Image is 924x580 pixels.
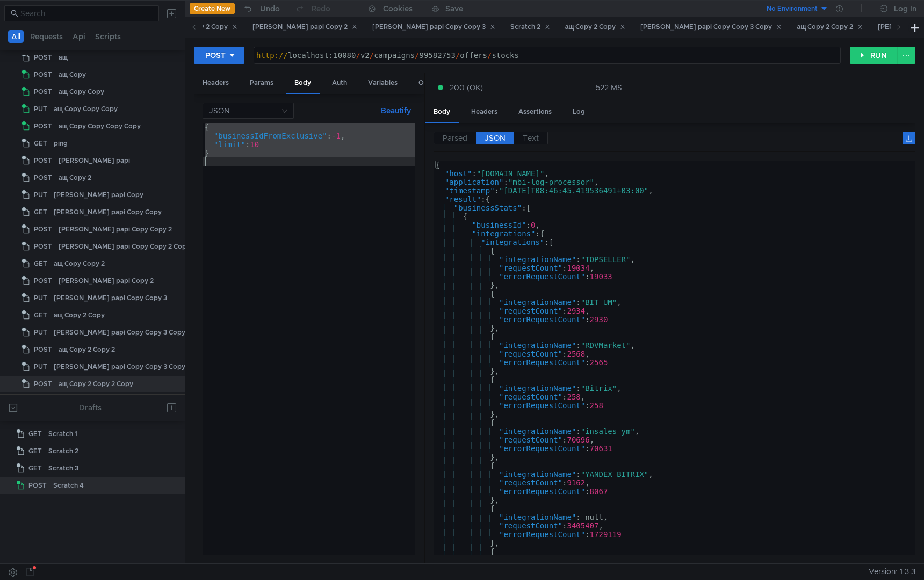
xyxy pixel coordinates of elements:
[34,135,47,151] span: GET
[34,376,52,392] span: POST
[54,359,191,375] div: [PERSON_NAME] papi Copy Copy 3 Copy 2
[564,102,594,122] div: Log
[443,133,467,143] span: Parsed
[235,1,287,17] button: Undo
[450,82,483,93] span: 200 (OK)
[59,376,133,392] div: ащ Copy 2 Copy 2 Copy
[27,30,66,43] button: Requests
[34,153,52,169] span: POST
[894,2,916,15] div: Log In
[54,204,162,220] div: [PERSON_NAME] papi Copy Copy
[797,21,863,33] div: ащ Copy 2 Copy 2
[59,238,190,255] div: [PERSON_NAME] papi Copy Copy 2 Copy
[28,426,42,442] span: GET
[377,104,415,117] button: Beautify
[59,84,104,100] div: ащ Copy Copy
[59,273,154,289] div: [PERSON_NAME] papi Copy 2
[205,49,226,61] div: POST
[312,2,330,15] div: Redo
[34,238,52,255] span: POST
[565,21,626,33] div: ащ Copy 2 Copy
[194,73,237,93] div: Headers
[54,307,105,323] div: ащ Copy 2 Copy
[260,2,280,15] div: Undo
[34,324,47,340] span: PUT
[287,1,338,17] button: Redo
[463,102,506,122] div: Headers
[28,477,47,494] span: POST
[59,170,91,186] div: ащ Copy 2
[359,73,406,93] div: Variables
[34,84,52,100] span: POST
[54,256,105,272] div: ащ Copy Copy 2
[28,443,42,459] span: GET
[34,359,47,375] span: PUT
[410,73,445,93] div: Other
[640,21,782,33] div: [PERSON_NAME] papi Copy Copy 3 Copy
[53,477,84,494] div: Scratch 4
[34,307,47,323] span: GET
[59,342,115,358] div: ащ Copy 2 Copy 2
[445,5,463,12] div: Save
[34,187,47,203] span: PUT
[190,3,235,14] button: Create New
[34,67,52,83] span: POST
[34,49,52,66] span: POST
[34,101,47,117] span: PUT
[54,187,143,203] div: [PERSON_NAME] papi Copy
[69,30,89,43] button: Api
[8,30,24,43] button: All
[20,8,153,19] input: Search...
[767,4,818,14] div: No Environment
[34,118,52,134] span: POST
[596,83,622,92] div: 522 MS
[79,401,102,414] div: Drafts
[286,73,320,94] div: Body
[59,153,130,169] div: [PERSON_NAME] papi
[34,273,52,289] span: POST
[54,135,68,151] div: ping
[425,102,459,123] div: Body
[92,30,124,43] button: Scripts
[59,49,68,66] div: ащ
[34,256,47,272] span: GET
[34,342,52,358] span: POST
[194,47,244,64] button: POST
[48,460,78,476] div: Scratch 3
[383,2,413,15] div: Cookies
[523,133,539,143] span: Text
[485,133,506,143] span: JSON
[510,102,560,122] div: Assertions
[323,73,356,93] div: Auth
[59,118,141,134] div: ащ Copy Copy Copy Copy
[28,460,42,476] span: GET
[48,443,78,459] div: Scratch 2
[241,73,282,93] div: Params
[372,21,495,33] div: [PERSON_NAME] papi Copy Copy 3
[252,21,357,33] div: [PERSON_NAME] papi Copy 2
[869,564,915,579] span: Version: 1.3.3
[34,290,47,306] span: PUT
[850,47,898,64] button: RUN
[34,221,52,237] span: POST
[34,170,52,186] span: POST
[59,221,172,237] div: [PERSON_NAME] papi Copy Copy 2
[54,324,185,340] div: [PERSON_NAME] papi Copy Copy 3 Copy
[48,426,77,442] div: Scratch 1
[59,67,86,83] div: ащ Copy
[34,204,47,220] span: GET
[54,101,118,117] div: ащ Copy Copy Copy
[510,21,550,33] div: Scratch 2
[54,290,167,306] div: [PERSON_NAME] papi Copy Copy 3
